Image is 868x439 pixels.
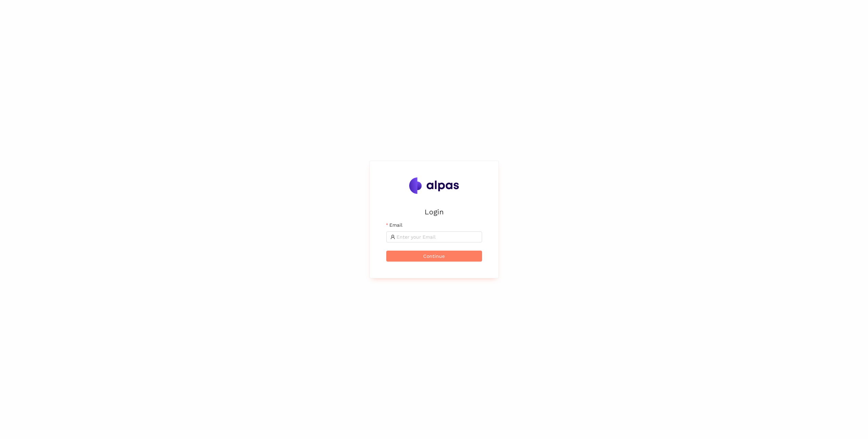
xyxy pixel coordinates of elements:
[409,177,459,194] img: Alpas.ai Logo
[423,252,445,260] span: Continue
[390,235,395,239] span: user
[397,233,478,241] input: Email
[386,206,482,217] h2: Login
[386,251,482,262] button: Continue
[386,221,402,229] label: Email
